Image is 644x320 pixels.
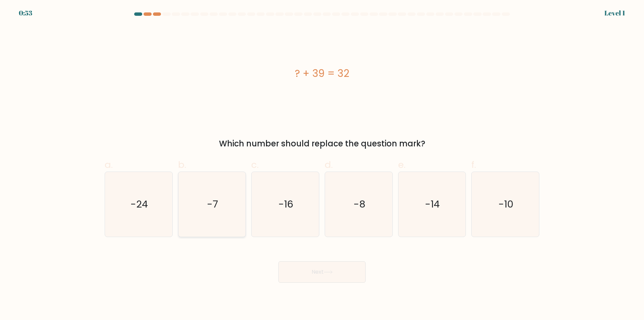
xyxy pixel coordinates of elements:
[109,138,535,150] div: Which number should replace the question mark?
[278,261,366,283] button: Next
[105,158,113,171] span: a.
[130,198,148,211] text: -24
[207,198,218,211] text: -7
[425,198,440,211] text: -14
[19,8,32,18] div: 0:53
[279,198,293,211] text: -16
[398,158,406,171] span: e.
[498,198,514,211] text: -10
[471,158,476,171] span: f.
[354,198,365,211] text: -8
[325,158,333,171] span: d.
[251,158,259,171] span: c.
[178,158,186,171] span: b.
[604,8,625,18] div: Level 1
[105,66,539,81] div: ? + 39 = 32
